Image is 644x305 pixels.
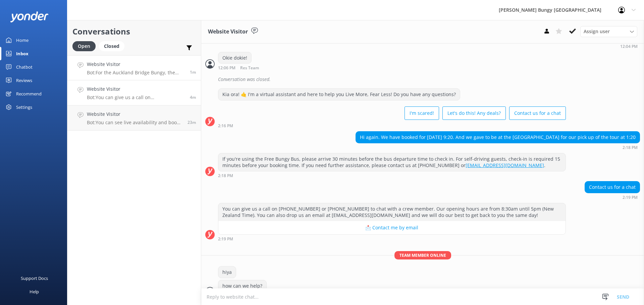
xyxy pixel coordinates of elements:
p: Bot: You can give us a call on [PHONE_NUMBER] or [PHONE_NUMBER] to chat with a crew member. Our o... [87,94,185,100]
div: Hi again. We have booked for [DATE] 9:20. And we gave to be at the [GEOGRAPHIC_DATA] for our pick... [356,132,640,143]
button: I'm scared! [405,106,439,120]
div: Chatbot [16,60,33,74]
a: Open [72,42,99,50]
div: Closed [99,41,124,51]
button: Contact us for a chat [509,106,566,120]
div: Aug 24 2025 02:19pm (UTC +12:00) Pacific/Auckland [585,195,640,200]
div: Aug 24 2025 02:18pm (UTC +12:00) Pacific/Auckland [356,145,640,150]
strong: 2:19 PM [218,237,233,241]
span: Assign user [584,28,610,35]
div: Conversation was closed. [218,74,640,85]
p: Bot: You can see live availability and book all of our experiences online. I recommend checking t... [87,120,182,126]
div: Aug 24 2025 02:19pm (UTC +12:00) Pacific/Auckland [218,236,566,241]
h2: Conversations [72,25,196,38]
div: Okie dokie! [218,52,251,64]
a: Closed [99,42,128,50]
div: Assign User [580,26,637,37]
div: Inbox [16,47,29,60]
button: Let's do this! Any deals? [442,106,506,120]
div: Kia ora! 🤙 I'm a virtual assistant and here to help you Live More, Fear Less! Do you have any que... [218,89,460,100]
span: Aug 24 2025 02:19pm (UTC +12:00) Pacific/Auckland [190,94,196,100]
div: Open [72,41,96,51]
div: Settings [16,100,32,114]
div: how can we help? [218,280,266,292]
div: Home [16,33,29,47]
span: Aug 24 2025 02:00pm (UTC +12:00) Pacific/Auckland [187,120,196,125]
div: Reviews [16,74,32,87]
span: Aug 24 2025 02:22pm (UTC +12:00) Pacific/Auckland [190,69,196,75]
a: [EMAIL_ADDRESS][DOMAIN_NAME] [466,162,544,168]
div: Support Docs [21,272,48,285]
div: You can give us a call on [PHONE_NUMBER] or [PHONE_NUMBER] to chat with a crew member. Our openin... [218,203,566,221]
div: Contact us for a chat [585,181,640,193]
div: 2025-08-24T00:23:19.641 [205,74,640,85]
strong: 2:18 PM [623,146,638,150]
a: Website VisitorBot:You can see live availability and book all of our experiences online. I recomm... [67,105,201,131]
div: Aug 24 2025 02:16pm (UTC +12:00) Pacific/Auckland [218,123,566,128]
span: Team member online [394,251,451,259]
strong: 2:19 PM [623,196,638,200]
strong: 2:16 PM [218,124,233,128]
strong: 12:04 PM [620,45,638,49]
h4: Website Visitor [87,110,182,118]
button: 📩 Contact me by email [218,221,566,234]
span: Res Team [240,66,259,70]
div: Aug 24 2025 02:18pm (UTC +12:00) Pacific/Auckland [218,173,566,178]
img: yonder-white-logo.png [10,11,49,22]
div: hiya [218,266,236,278]
h4: Website Visitor [87,61,185,68]
strong: 2:18 PM [218,174,233,178]
a: Website VisitorBot:For the Auckland Bridge Bungy, the weight limit is a minimum of 35kg and a max... [67,55,201,80]
strong: 12:06 PM [218,66,235,70]
div: Aug 24 2025 12:04pm (UTC +12:00) Pacific/Auckland [359,44,640,49]
div: Recommend [16,87,42,100]
p: Bot: For the Auckland Bridge Bungy, the weight limit is a minimum of 35kg and a maximum of 150kg. [87,70,185,76]
div: Help [30,285,39,298]
h3: Website Visitor [208,27,248,36]
h4: Website Visitor [87,85,185,93]
div: Aug 24 2025 12:06pm (UTC +12:00) Pacific/Auckland [218,65,281,70]
div: If you're using the Free Bungy Bus, please arrive 30 minutes before the bus departure time to che... [218,153,566,171]
a: Website VisitorBot:You can give us a call on [PHONE_NUMBER] or [PHONE_NUMBER] to chat with a crew... [67,80,201,105]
